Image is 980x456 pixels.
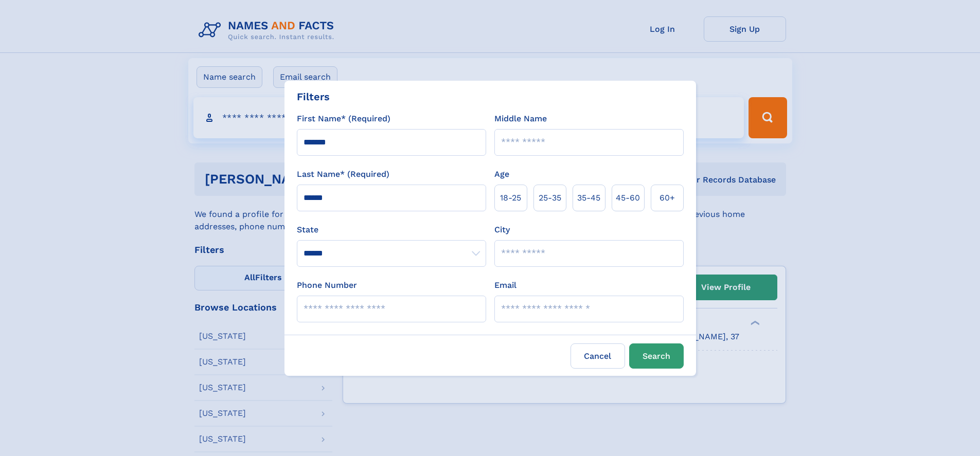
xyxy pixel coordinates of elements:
span: 25‑35 [539,192,561,204]
span: 18‑25 [500,192,521,204]
label: Last Name* (Required) [297,168,389,180]
span: 60+ [660,192,675,204]
button: Search [629,343,684,369]
label: City [494,224,510,236]
label: Middle Name [494,113,547,125]
span: 45‑60 [616,192,640,204]
span: 35‑45 [577,192,600,204]
label: First Name* (Required) [297,113,390,125]
label: Cancel [571,343,625,369]
label: Email [494,279,516,291]
label: Phone Number [297,279,357,291]
div: Filters [297,89,330,104]
label: Age [494,168,509,180]
label: State [297,224,486,236]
